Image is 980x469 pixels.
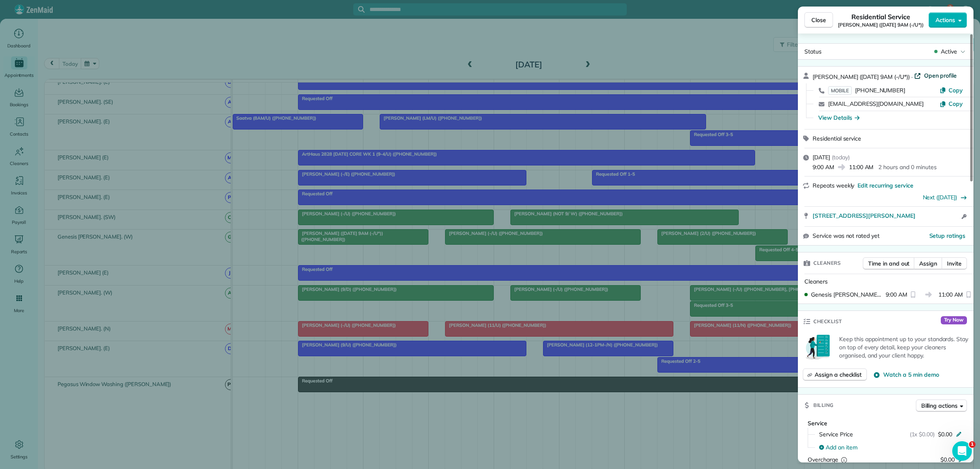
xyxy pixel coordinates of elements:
button: Assign a checklist [803,368,867,381]
span: $0.00 [938,430,952,438]
span: Billing [813,401,834,409]
span: [DATE] [813,154,830,161]
span: 9:00 AM [813,163,834,171]
span: Setup ratings [929,232,966,239]
span: [PERSON_NAME] ([DATE] 9AM (-/U*)) [838,22,924,28]
span: Close [811,16,826,24]
span: Copy [949,87,963,94]
a: MOBILE[PHONE_NUMBER] [828,86,905,94]
span: Open profile [924,71,957,80]
span: 11:00 AM [938,290,963,299]
button: Setup ratings [929,232,966,240]
span: Active [941,47,957,56]
button: Copy [940,86,963,94]
span: [PHONE_NUMBER] [855,87,905,94]
a: Next ([DATE]) [923,194,958,201]
a: Open profile [914,71,957,80]
p: Keep this appointment up to your standards. Stay on top of every detail, keep your cleaners organ... [839,335,969,360]
span: MOBILE [828,86,852,95]
span: Cleaners [804,278,828,285]
a: [STREET_ADDRESS][PERSON_NAME] [813,212,959,220]
button: Copy [940,100,963,108]
button: Watch a 5 min demo [873,371,939,379]
span: ( today ) [832,154,850,161]
span: Add an item [826,443,857,451]
div: Overcharge [808,456,878,464]
span: Assign a checklist [815,371,862,379]
button: Add an item [814,441,967,454]
span: Service [808,420,827,427]
span: 9:00 AM [886,290,907,299]
span: (1x $0.00) [910,430,935,438]
button: Close [804,12,833,28]
a: [EMAIL_ADDRESS][DOMAIN_NAME] [828,100,924,107]
span: Service was not rated yet [813,232,880,240]
button: Invite [942,257,967,270]
span: Billing actions [921,402,958,410]
span: Cleaners [813,259,841,267]
span: Checklist [813,317,842,326]
span: 11:00 AM [849,163,874,171]
span: [PERSON_NAME] ([DATE] 9AM (-/U*)) [813,73,910,80]
button: Open access information [959,212,969,221]
span: Edit recurring service [857,181,913,190]
span: Assign [919,259,937,268]
span: Watch a 5 min demo [883,371,939,379]
span: Residential service [813,135,861,142]
span: 1 [969,441,976,448]
button: View Details [818,114,860,122]
span: Invite [947,259,962,268]
button: Assign [914,257,942,270]
button: Time in and out [863,257,915,270]
span: Actions [935,16,955,24]
button: Service Price(1x $0.00)$0.00 [814,428,967,441]
span: Try Now [941,316,967,324]
span: Copy [949,100,963,107]
span: Status [804,48,822,55]
iframe: Intercom live chat [952,441,972,461]
span: Repeats weekly [813,182,854,189]
span: Genesis [PERSON_NAME]. (W) [811,290,882,299]
button: Next ([DATE]) [923,193,967,201]
span: · [910,74,914,80]
span: $0.00 [940,456,955,463]
span: Time in and out [868,259,909,268]
span: [STREET_ADDRESS][PERSON_NAME] [813,212,915,220]
p: 2 hours and 0 minutes [878,163,936,171]
span: Service Price [819,430,853,438]
span: Residential Service [851,12,910,22]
